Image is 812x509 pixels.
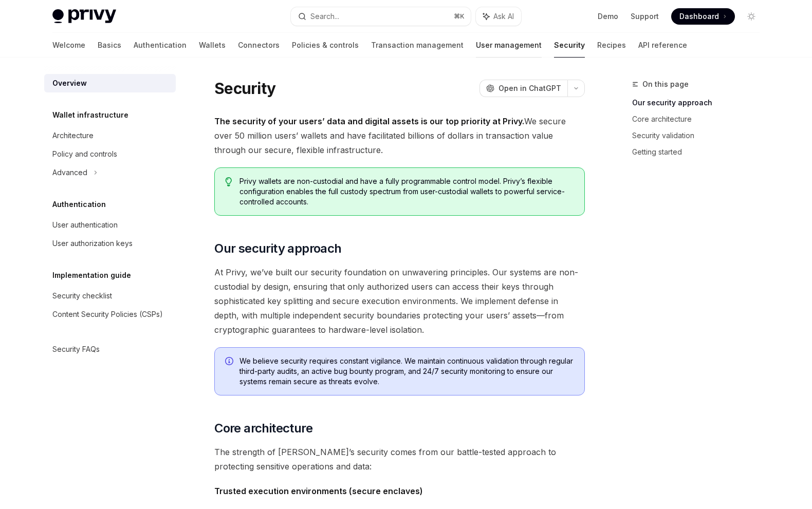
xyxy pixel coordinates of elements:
[479,80,567,97] button: Open in ChatGPT
[632,144,768,160] a: Getting started
[52,237,133,250] div: User authorization keys
[743,8,760,25] button: Toggle dark mode
[214,486,423,496] strong: Trusted execution environments (secure enclaves)
[52,77,87,89] div: Overview
[493,11,514,22] span: Ask AI
[554,33,585,58] a: Security
[52,290,112,302] div: Security checklist
[134,33,187,58] a: Authentication
[44,74,176,92] a: Overview
[52,129,94,142] div: Architecture
[52,33,85,58] a: Welcome
[476,7,521,26] button: Ask AI
[214,265,585,337] span: At Privy, we’ve built our security foundation on unwavering principles. Our systems are non-custo...
[52,308,163,321] div: Content Security Policies (CSPs)
[238,33,280,58] a: Connectors
[52,109,128,121] h5: Wallet infrastructure
[52,343,100,355] div: Security FAQs
[52,166,87,179] div: Advanced
[642,78,689,90] span: On this page
[598,11,618,22] a: Demo
[44,145,176,163] a: Policy and controls
[98,33,121,58] a: Basics
[638,33,687,58] a: API reference
[454,12,465,21] span: ⌘ K
[52,148,117,160] div: Policy and controls
[214,114,585,157] span: We secure over 50 million users’ wallets and have facilitated billions of dollars in transaction ...
[199,33,226,58] a: Wallets
[239,356,574,387] span: We believe security requires constant vigilance. We maintain continuous validation through regula...
[214,240,341,257] span: Our security approach
[52,198,106,211] h5: Authentication
[214,445,585,474] span: The strength of [PERSON_NAME]’s security comes from our battle-tested approach to protecting sens...
[632,127,768,144] a: Security validation
[44,287,176,305] a: Security checklist
[52,9,116,24] img: light logo
[44,234,176,253] a: User authorization keys
[214,420,312,437] span: Core architecture
[44,340,176,359] a: Security FAQs
[597,33,626,58] a: Recipes
[499,83,561,93] span: Open in ChatGPT
[679,11,719,22] span: Dashboard
[214,79,275,98] h1: Security
[631,11,659,22] a: Support
[632,95,768,111] a: Our security approach
[632,111,768,127] a: Core architecture
[239,176,574,207] span: Privy wallets are non-custodial and have a fully programmable control model. Privy’s flexible con...
[291,7,471,26] button: Search...⌘K
[476,33,542,58] a: User management
[52,269,131,281] h5: Implementation guide
[225,357,235,367] svg: Info
[292,33,359,58] a: Policies & controls
[214,116,524,126] strong: The security of your users’ data and digital assets is our top priority at Privy.
[44,126,176,145] a: Architecture
[44,216,176,234] a: User authentication
[225,177,232,186] svg: Tip
[44,305,176,324] a: Content Security Policies (CSPs)
[371,33,464,58] a: Transaction management
[52,219,118,231] div: User authentication
[671,8,735,25] a: Dashboard
[310,10,339,23] div: Search...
